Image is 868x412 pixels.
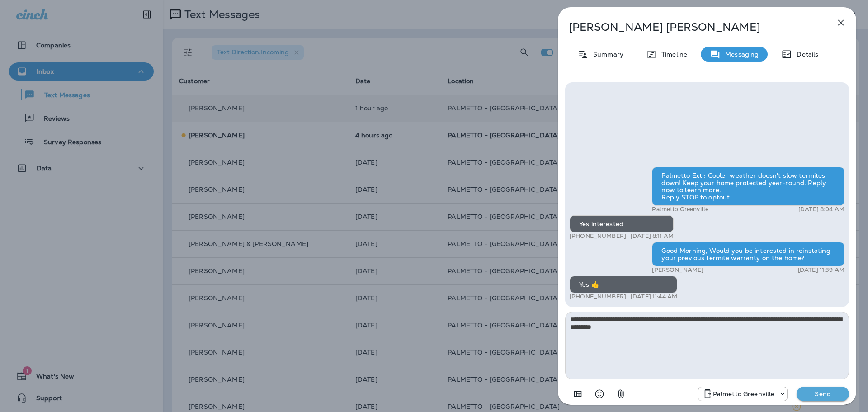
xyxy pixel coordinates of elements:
p: [DATE] 11:39 AM [798,266,844,274]
p: Details [792,51,818,58]
div: Yes interested [570,215,674,232]
p: Messaging [721,51,759,58]
button: Select an emoji [590,385,609,403]
div: Yes 👍 [570,276,677,293]
div: Palmetto Ext.: Cooler weather doesn't slow termites down! Keep your home protected year-round. Re... [652,167,844,206]
p: Send [804,390,842,398]
p: [DATE] 11:44 AM [631,293,677,300]
p: [DATE] 8:04 AM [798,206,844,213]
p: [PHONE_NUMBER] [570,232,626,240]
button: Add in a premade template [569,385,587,403]
p: [PERSON_NAME] [PERSON_NAME] [569,21,816,33]
p: Palmetto Greenville [713,390,775,398]
p: Timeline [657,51,687,58]
p: [PERSON_NAME] [652,266,703,274]
p: [DATE] 8:11 AM [631,232,674,240]
div: Good Morning, Would you be interested in reinstating your previous termite warranty on the home? [652,242,844,266]
p: Palmetto Greenville [652,206,708,213]
div: +1 (864) 385-1074 [698,388,788,399]
p: [PHONE_NUMBER] [570,293,626,300]
button: Send [797,387,849,401]
p: Summary [589,51,623,58]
